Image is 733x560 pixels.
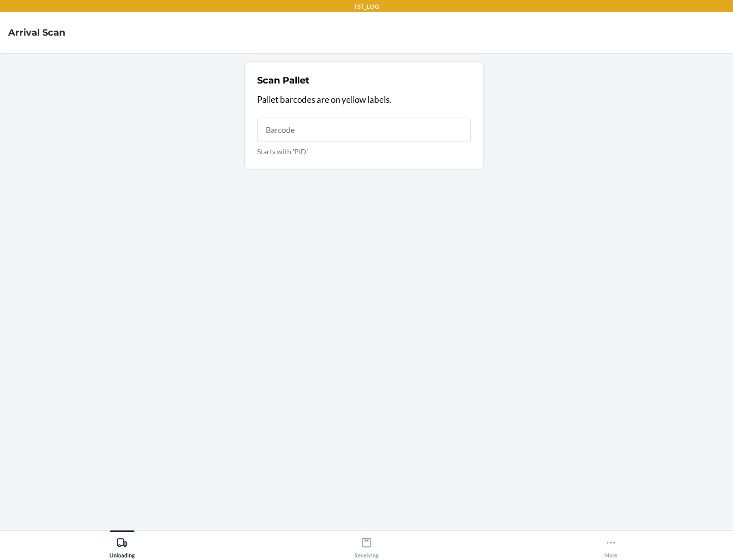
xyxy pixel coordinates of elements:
div: Receiving [354,533,379,558]
input: Starts with 'PID' [257,118,471,142]
p: TST_LOG [354,2,379,11]
p: Starts with 'PID' [257,146,471,157]
div: More [604,533,617,558]
h2: Scan Pallet [257,74,309,87]
h4: Arrival Scan [8,26,65,39]
button: More [489,530,733,558]
p: Pallet barcodes are on yellow labels. [257,93,471,106]
button: Receiving [244,530,489,558]
div: Unloading [109,533,135,558]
